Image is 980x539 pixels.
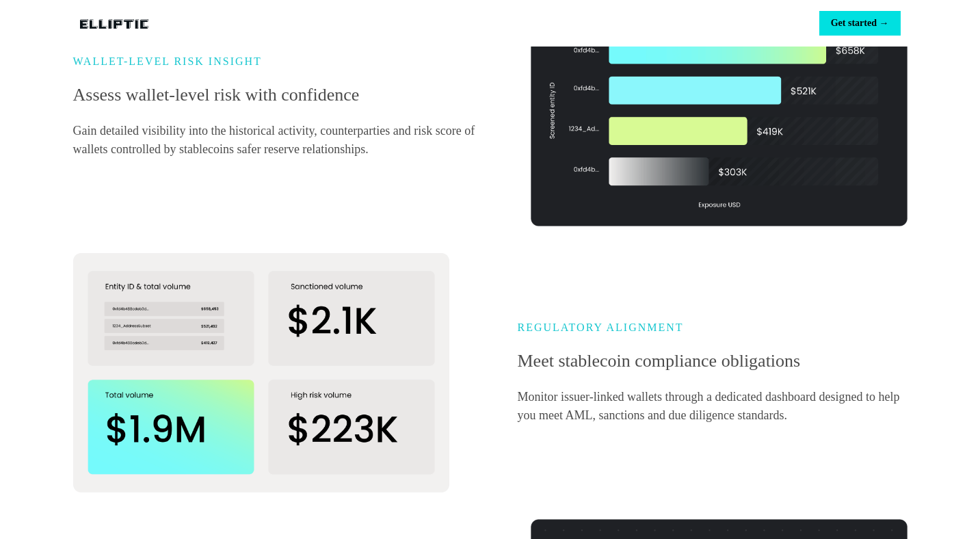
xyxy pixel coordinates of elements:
[819,11,901,36] button: Get started →
[518,347,908,374] p: Meet stablecoin compliance obligations
[73,81,490,108] p: Assess wallet-level risk with confidence
[518,321,908,334] h6: REGULATORY ALIGNMENT
[73,122,490,159] p: Gain detailed visibility into the historical activity, counterparties and risk score of wallets c...
[518,388,908,425] p: Monitor issuer-linked wallets through a dedicated dashboard designed to help you meet AML, sancti...
[73,55,490,68] h6: WALLET-LEVEL RISK INSIGHT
